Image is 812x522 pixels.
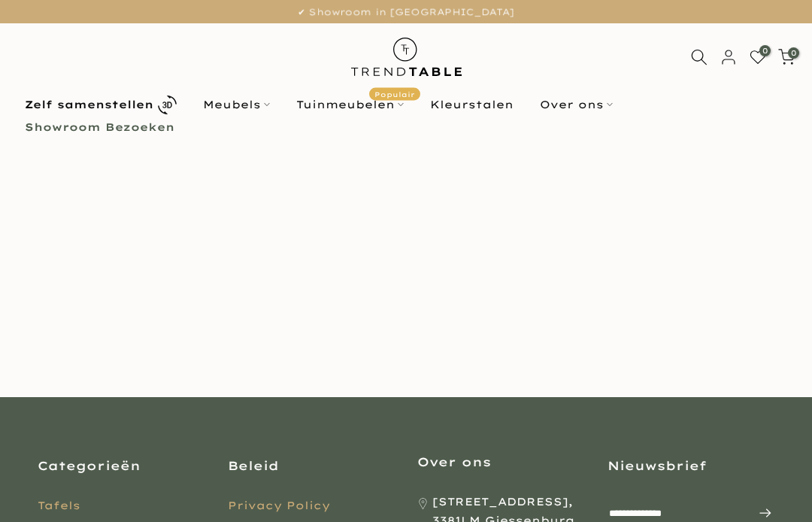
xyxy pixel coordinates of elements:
[417,96,526,114] a: Kleurstalen
[341,23,472,90] img: trend-table
[283,96,417,114] a: TuinmeubelenPopulair
[11,92,189,118] a: Zelf samenstellen
[38,457,205,474] h3: Categorieën
[759,45,771,56] span: 0
[369,88,420,101] span: Populair
[607,457,775,474] h3: Nieuwsbrief
[19,4,793,20] p: ✔ Showroom in [GEOGRAPHIC_DATA]
[750,49,766,65] a: 0
[228,457,395,474] h3: Beleid
[25,122,174,132] b: Showroom Bezoeken
[788,47,799,59] span: 0
[743,504,773,522] span: Inschrijven
[2,445,77,520] iframe: toggle-frame
[11,118,187,136] a: Showroom Bezoeken
[526,96,626,114] a: Over ons
[25,99,153,110] b: Zelf samenstellen
[189,96,283,114] a: Meubels
[417,454,585,470] h3: Over ons
[778,49,795,65] a: 0
[228,499,330,512] a: Privacy Policy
